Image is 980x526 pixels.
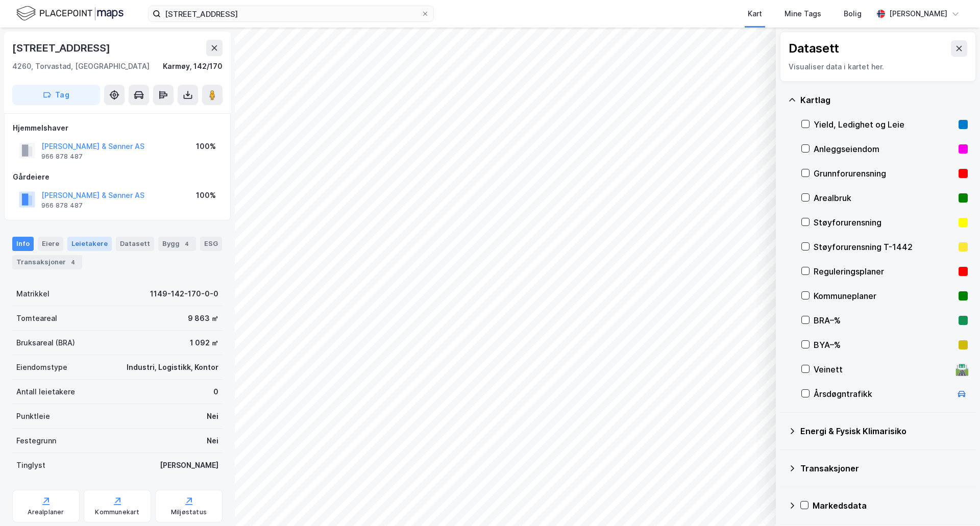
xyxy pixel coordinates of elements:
[814,265,954,278] div: Reguleringsplaner
[813,499,968,512] div: Markedsdata
[844,8,862,20] div: Bolig
[814,314,954,327] div: BRA–%
[785,8,821,20] div: Mine Tags
[171,508,207,516] div: Miljøstatus
[814,118,954,131] div: Yield, Ledighet og Leie
[748,8,762,20] div: Kart
[16,337,75,349] div: Bruksareal (BRA)
[814,339,954,351] div: BYA–%
[41,153,83,161] div: 966 878 487
[16,5,124,22] img: logo.f888ab2527a4732fd821a326f86c7f29.svg
[95,508,139,516] div: Kommunekart
[800,462,968,474] div: Transaksjoner
[150,288,218,300] div: 1149-142-170-0-0
[16,410,50,422] div: Punktleie
[158,237,196,251] div: Bygg
[116,237,154,251] div: Datasett
[12,60,150,72] div: 4260, Torvastad, [GEOGRAPHIC_DATA]
[127,361,218,373] div: Industri, Logistikk, Kontor
[16,459,45,471] div: Tinglyst
[929,477,980,526] div: Kontrollprogram for chat
[213,386,218,398] div: 0
[814,167,954,180] div: Grunnforurensning
[16,386,75,398] div: Antall leietakere
[207,410,218,422] div: Nei
[12,85,100,105] button: Tag
[13,122,222,134] div: Hjemmelshaver
[789,61,967,73] div: Visualiser data i kartet her.
[12,237,34,251] div: Info
[814,143,954,155] div: Anleggseiendom
[955,363,969,376] div: 🛣️
[161,6,421,21] input: Søk på adresse, matrikkel, gårdeiere, leietakere eller personer
[196,140,216,153] div: 100%
[200,237,222,251] div: ESG
[814,290,954,302] div: Kommuneplaner
[207,435,218,447] div: Nei
[28,508,64,516] div: Arealplaner
[16,312,57,324] div: Tomteareal
[814,192,954,204] div: Arealbruk
[789,40,839,57] div: Datasett
[814,363,951,375] div: Veinett
[182,239,192,249] div: 4
[68,257,78,267] div: 4
[12,255,82,269] div: Transaksjoner
[41,202,83,210] div: 966 878 487
[800,425,968,437] div: Energi & Fysisk Klimarisiko
[196,189,216,202] div: 100%
[814,216,954,229] div: Støyforurensning
[163,60,223,72] div: Karmøy, 142/170
[16,361,67,373] div: Eiendomstype
[188,312,218,324] div: 9 863 ㎡
[889,8,947,20] div: [PERSON_NAME]
[814,388,951,400] div: Årsdøgntrafikk
[12,40,112,56] div: [STREET_ADDRESS]
[190,337,218,349] div: 1 092 ㎡
[814,241,954,253] div: Støyforurensning T-1442
[800,94,968,106] div: Kartlag
[13,171,222,183] div: Gårdeiere
[38,237,63,251] div: Eiere
[929,477,980,526] iframe: Chat Widget
[16,435,56,447] div: Festegrunn
[16,288,50,300] div: Matrikkel
[67,237,112,251] div: Leietakere
[160,459,218,471] div: [PERSON_NAME]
